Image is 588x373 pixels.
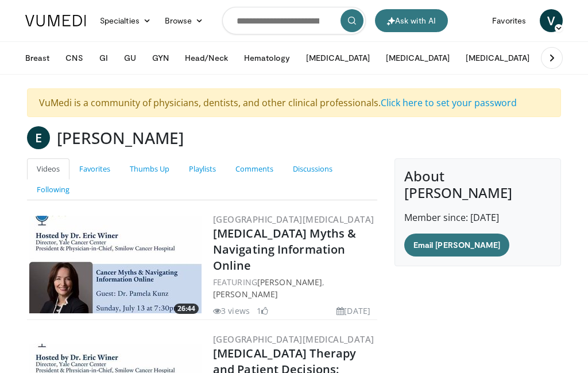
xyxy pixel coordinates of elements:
a: 26:44 [29,216,202,313]
button: GYN [145,46,176,69]
a: Thumbs Up [120,158,179,180]
a: V [540,9,563,32]
a: Videos [27,158,69,180]
a: Favorites [485,9,533,32]
img: VuMedi Logo [25,15,86,26]
button: CNS [59,46,90,69]
div: FEATURING , [213,276,375,300]
button: GI [92,46,115,69]
a: Click here to set your password [381,96,517,109]
li: 3 views [213,305,250,317]
a: [PERSON_NAME] [213,289,278,300]
a: Comments [226,158,283,180]
button: Breast [18,46,56,69]
a: Browse [158,9,211,32]
a: Following [27,179,79,200]
a: [PERSON_NAME] [257,277,322,287]
input: Search topics, interventions [222,7,366,34]
img: 20550553-a517-46fc-987b-b5ca7dbff929.300x170_q85_crop-smart_upscale.jpg [29,216,202,313]
h4: About [PERSON_NAME] [404,168,551,201]
a: Specialties [93,9,158,32]
button: Hematology [237,46,297,69]
a: Favorites [69,158,120,180]
button: [MEDICAL_DATA] [299,46,377,69]
button: GU [117,46,143,69]
li: 1 [257,305,268,317]
p: Member since: [DATE] [404,211,551,224]
span: 26:44 [174,304,199,314]
button: Head/Neck [178,46,235,69]
a: [GEOGRAPHIC_DATA][MEDICAL_DATA] [213,333,374,345]
a: E [27,126,50,149]
a: Playlists [179,158,226,180]
li: [DATE] [336,305,370,317]
button: [MEDICAL_DATA] [379,46,457,69]
button: Ask with AI [375,9,448,32]
a: Discussions [283,158,342,180]
button: [MEDICAL_DATA] [459,46,536,69]
h3: [PERSON_NAME] [57,126,184,149]
a: Email [PERSON_NAME] [404,234,509,257]
a: [GEOGRAPHIC_DATA][MEDICAL_DATA] [213,213,374,225]
a: [MEDICAL_DATA] Myths & Navigating Information Online [213,226,356,273]
div: VuMedi is a community of physicians, dentists, and other clinical professionals. [27,88,561,117]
